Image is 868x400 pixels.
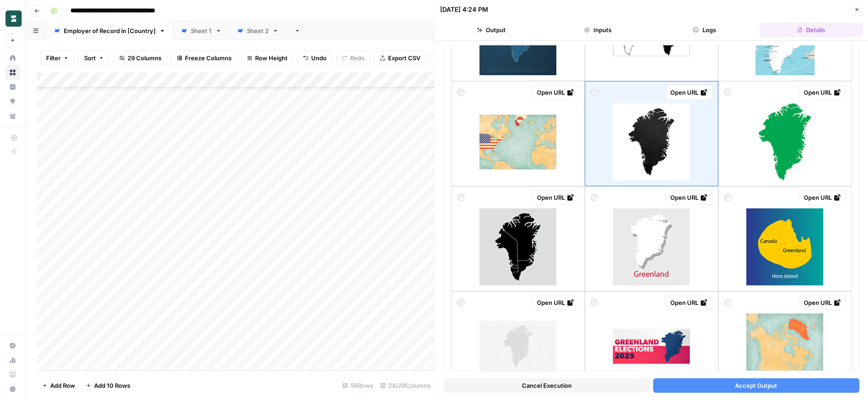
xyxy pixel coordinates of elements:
[255,53,288,63] span: Row Height
[531,85,579,100] a: Open URL
[479,208,556,285] img: greenland-solo-state.jpg
[5,367,20,382] a: Learning Hub
[531,190,579,205] a: Open URL
[5,353,20,367] a: Usage
[339,378,377,393] div: 56 Rows
[64,26,156,35] div: Employer of Record in [Country]
[735,381,777,390] span: Accept Output
[536,193,574,202] div: Open URL
[746,313,823,379] img: map-of-canada-greenland.jpg
[653,378,859,393] button: Accept Output
[81,378,136,393] button: Add 10 Rows
[350,53,365,63] span: Redo
[374,51,426,65] button: Export CSV
[5,382,20,396] button: Help + Support
[613,208,690,285] img: greenland-map-icon-official-vector-greenland-map-isolated-on-white.jpg
[5,109,20,123] a: Your Data
[377,378,434,393] div: 28/29 Columns
[5,338,20,353] a: Settings
[185,53,232,63] span: Freeze Columns
[613,329,690,364] img: greenland-elections-2025-text-and-map-of-the-country.jpg
[798,295,845,310] a: Open URL
[440,5,488,14] div: [DATE] 4:24 PM
[546,23,650,37] button: Inputs
[94,381,130,390] span: Add 10 Rows
[440,23,543,37] button: Output
[759,103,811,180] img: green-cmyk-color-map-of-greenland.jpg
[297,51,332,65] button: Undo
[5,51,20,65] a: Home
[191,26,212,35] div: Sheet 1
[388,53,420,63] span: Export CSV
[46,22,173,40] a: Employer of Record in [Country]
[5,7,20,30] button: Workspace: Borderless
[531,295,579,310] a: Open URL
[479,321,556,372] img: pixel-dotted-map-of-greenland-in-grey-halftone-dots-concept-vector-illustration-eps10.jpg
[670,193,707,202] div: Open URL
[759,23,863,37] button: Details
[798,190,845,205] a: Open URL
[46,53,61,63] span: Filter
[670,88,707,97] div: Open URL
[241,51,294,65] button: Row Height
[665,85,712,100] a: Open URL
[5,80,20,94] a: Insights
[670,298,707,307] div: Open URL
[114,51,167,65] button: 29 Columns
[803,193,840,202] div: Open URL
[536,88,574,97] div: Open URL
[536,298,574,307] div: Open URL
[84,53,96,63] span: Sort
[171,51,237,65] button: Freeze Columns
[444,378,650,393] button: Cancel Execution
[5,94,20,109] a: Opportunities
[336,51,370,65] button: Redo
[479,115,556,169] img: map-of-north-america-usa-and-greenland.jpg
[40,51,75,65] button: Filter
[653,23,756,37] button: Logs
[173,22,229,40] a: Sheet 1
[37,378,81,393] button: Add Row
[803,298,840,307] div: Open URL
[5,10,22,27] img: Borderless Logo
[746,208,823,285] img: hans-island-modern-map-vector-illustration.jpg
[613,103,690,180] img: abstract-polygon-low-poly-color-black-greenland-map.jpg
[665,190,712,205] a: Open URL
[311,53,327,63] span: Undo
[247,26,269,35] div: Sheet 2
[78,51,110,65] button: Sort
[665,295,712,310] a: Open URL
[229,22,286,40] a: Sheet 2
[803,88,840,97] div: Open URL
[50,381,75,390] span: Add Row
[5,65,20,80] a: Browse
[522,381,571,390] span: Cancel Execution
[798,85,845,100] a: Open URL
[128,53,161,63] span: 29 Columns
